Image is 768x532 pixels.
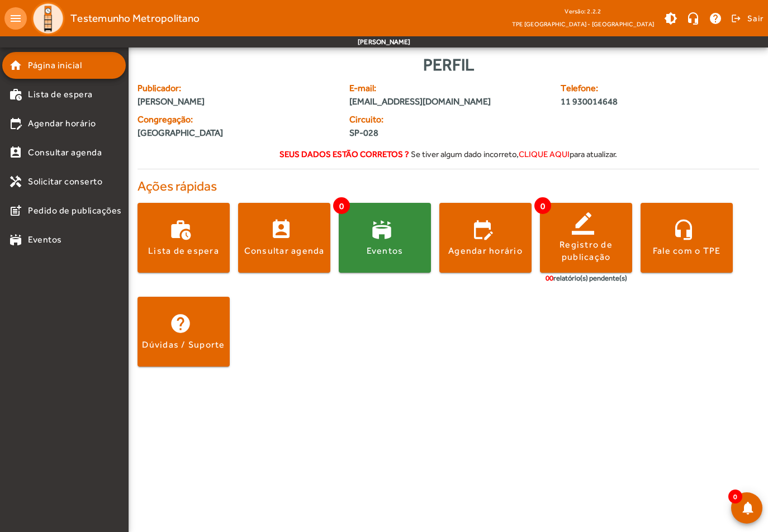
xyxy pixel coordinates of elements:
[28,204,122,217] span: Pedido de publicações
[339,203,431,273] button: Eventos
[561,82,706,95] span: Telefone:
[9,146,22,159] mat-icon: perm_contact_calendar
[138,82,336,95] span: Publicador:
[367,245,404,257] div: Eventos
[728,490,742,503] span: 0
[349,126,442,140] span: SP-028
[28,88,93,101] span: Lista de espera
[9,175,22,188] mat-icon: handyman
[448,245,523,257] div: Agendar horário
[28,59,82,72] span: Página inicial
[279,149,409,159] strong: Seus dados estão corretos ?
[512,4,654,18] div: Versão: 2.2.2
[349,113,442,126] span: Circuito:
[534,197,551,214] span: 0
[28,175,102,188] span: Solicitar conserto
[561,95,706,108] span: 11 930014648
[9,59,22,72] mat-icon: home
[9,117,22,130] mat-icon: edit_calendar
[540,239,632,264] div: Registro de publicação
[9,204,22,217] mat-icon: post_add
[148,245,219,257] div: Lista de espera
[9,88,22,101] mat-icon: work_history
[28,117,96,130] span: Agendar horário
[546,274,553,282] span: 00
[142,339,225,351] div: Dúvidas / Suporte
[9,233,22,246] mat-icon: stadium
[70,9,200,27] span: Testemunho Metropolitano
[138,52,759,77] div: Perfil
[31,2,65,35] img: Logo TPE
[512,18,654,30] span: TPE [GEOGRAPHIC_DATA] - [GEOGRAPHIC_DATA]
[747,9,764,27] span: Sair
[729,10,764,27] button: Sair
[519,149,570,159] span: clique aqui
[546,273,627,284] div: relatório(s) pendente(s)
[641,203,733,273] button: Fale com o TPE
[138,113,336,126] span: Congregação:
[333,197,350,214] span: 0
[540,203,632,273] button: Registro de publicação
[138,95,336,108] span: [PERSON_NAME]
[244,245,325,257] div: Consultar agenda
[28,146,102,159] span: Consultar agenda
[138,178,759,194] h4: Ações rápidas
[4,7,27,30] mat-icon: menu
[138,203,230,273] button: Lista de espera
[653,245,721,257] div: Fale com o TPE
[349,82,548,95] span: E-mail:
[138,297,230,367] button: Dúvidas / Suporte
[349,95,548,108] span: [EMAIL_ADDRESS][DOMAIN_NAME]
[27,2,200,35] a: Testemunho Metropolitano
[28,233,62,246] span: Eventos
[439,203,532,273] button: Agendar horário
[238,203,330,273] button: Consultar agenda
[138,126,223,140] span: [GEOGRAPHIC_DATA]
[411,149,617,159] span: Se tiver algum dado incorreto, para atualizar.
